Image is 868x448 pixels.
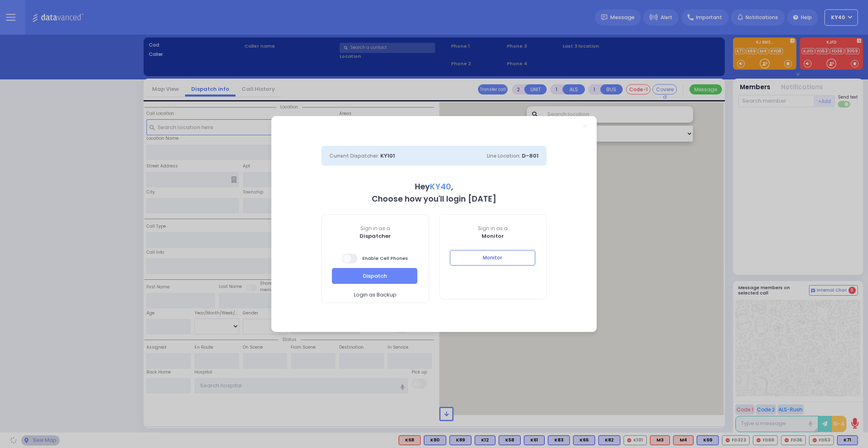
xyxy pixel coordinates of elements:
[322,225,429,232] span: Sign in as a
[482,232,504,240] b: Monitor
[450,250,535,266] button: Monitor
[332,268,417,283] button: Dispatch
[415,181,453,192] b: Hey ,
[360,232,391,240] b: Dispatcher
[583,124,587,128] a: Close
[522,152,539,160] span: D-801
[372,193,496,204] b: Choose how you'll login [DATE]
[440,225,547,232] span: Sign in as a
[342,253,408,264] span: Enable Cell Phones
[354,291,397,299] span: Login as Backup
[487,152,521,159] span: Line Location:
[329,152,379,159] span: Current Dispatcher:
[380,152,395,160] span: KY101
[430,181,451,192] span: KY40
